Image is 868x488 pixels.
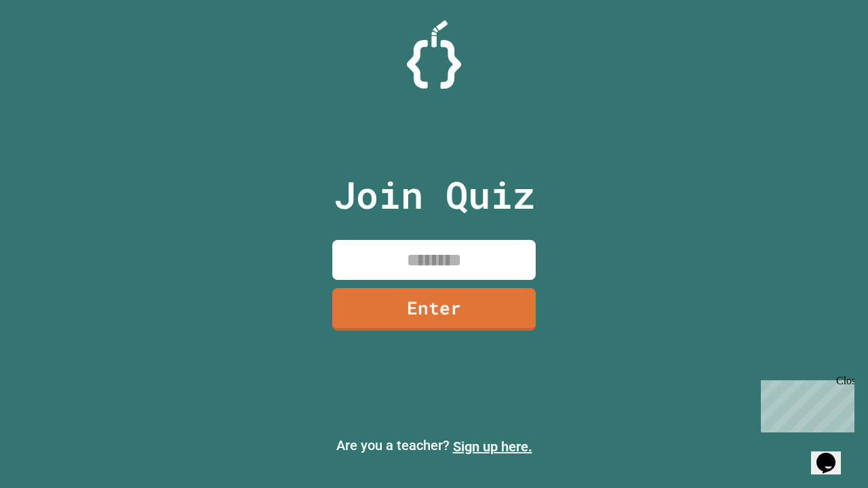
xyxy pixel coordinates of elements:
a: Enter [332,288,536,331]
p: Join Quiz [334,167,535,223]
iframe: chat widget [811,434,854,474]
p: Are you a teacher? [11,435,857,457]
img: Logo.svg [407,20,461,89]
iframe: chat widget [755,375,854,432]
div: Chat with us now!Close [5,5,94,86]
a: Sign up here. [453,439,532,455]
